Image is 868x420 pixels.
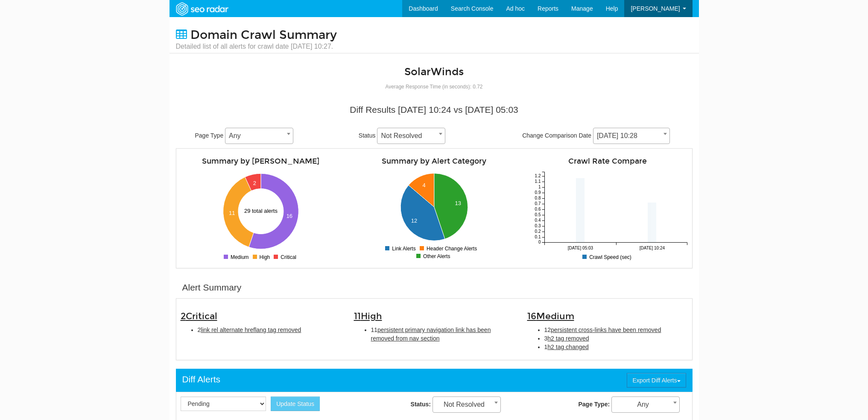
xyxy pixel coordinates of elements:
tspan: 0.2 [535,229,541,234]
span: Search Console [451,5,494,12]
tspan: 0.9 [535,191,541,195]
span: persistent cross-links have been removed [551,326,661,333]
span: Status [359,132,376,139]
span: Not Resolved [377,130,445,142]
li: 2 [198,326,341,334]
span: Ad hoc [506,5,525,12]
tspan: 1 [538,185,541,190]
span: Any [225,130,293,142]
span: h2 tag removed [547,335,589,342]
span: Any [225,128,293,144]
tspan: 1.1 [535,179,541,184]
tspan: 0.7 [535,202,541,206]
li: 12 [544,326,688,334]
tspan: 0.5 [535,213,541,217]
tspan: [DATE] 05:03 [567,246,593,250]
li: 3 [544,334,688,343]
span: persistent primary navigation link has been removed from nav section [371,326,491,342]
tspan: 1.2 [535,174,541,179]
small: Detailed list of all alerts for crawl date [DATE] 10:27. [176,42,337,51]
li: 11 [371,326,514,343]
tspan: 0.4 [535,218,541,223]
tspan: 0.8 [535,196,541,201]
tspan: 0.3 [535,224,541,229]
span: 2 [181,311,217,322]
span: 08/20/2025 10:28 [593,128,670,144]
span: Domain Crawl Summary [190,28,337,42]
h4: Summary by [PERSON_NAME] [181,157,341,165]
span: Page Type [195,132,224,139]
span: Any [611,397,680,413]
span: 16 [527,311,574,322]
span: Change Comparison Date [522,132,591,139]
strong: Page Type: [578,401,610,408]
a: SolarWinds [404,65,464,78]
li: 1 [544,343,688,351]
span: 11 [354,311,382,322]
span: Critical [186,311,217,322]
h4: Crawl Rate Compare [527,157,688,165]
span: Not Resolved [377,128,445,144]
tspan: [DATE] 10:24 [639,246,665,250]
span: Help [606,5,618,12]
tspan: 0.1 [535,235,541,240]
h4: Summary by Alert Category [354,157,514,165]
span: h2 tag changed [547,344,589,350]
span: link rel alternate hreflang tag removed [201,326,301,333]
div: Diff Alerts [182,373,220,386]
div: Alert Summary [182,281,242,294]
span: Any [612,399,679,411]
span: Reports [538,5,558,12]
button: Update Status [271,397,320,411]
strong: Status: [411,401,431,408]
span: 08/20/2025 10:28 [593,130,669,142]
small: Average Response Time (in seconds): 0.72 [386,84,483,90]
button: Export Diff Alerts [627,373,686,388]
span: Medium [536,311,574,322]
span: Manage [571,5,593,12]
span: Not Resolved [433,399,500,411]
div: Diff Results [DATE] 10:24 vs [DATE] 05:03 [182,103,686,116]
tspan: 0 [538,240,541,245]
text: 29 total alerts [244,208,278,214]
span: Not Resolved [433,397,501,413]
span: [PERSON_NAME] [631,5,680,12]
tspan: 0.6 [535,207,541,212]
span: High [361,311,382,322]
img: SEORadar [172,1,231,17]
